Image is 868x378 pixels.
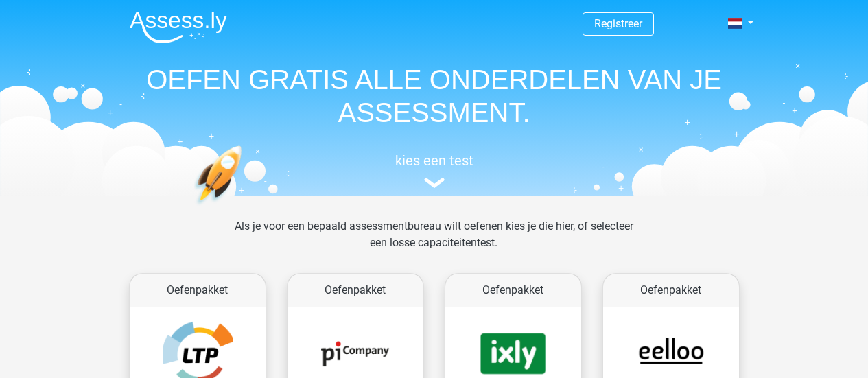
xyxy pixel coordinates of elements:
img: oefenen [194,145,295,270]
a: Registreer [594,17,642,30]
h1: OEFEN GRATIS ALLE ONDERDELEN VAN JE ASSESSMENT. [119,63,750,129]
img: Assessly [130,11,227,43]
div: Als je voor een bepaald assessmentbureau wilt oefenen kies je die hier, of selecteer een losse ca... [224,218,644,268]
a: kies een test [119,152,750,189]
img: assessment [424,178,445,188]
h5: kies een test [119,152,750,169]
